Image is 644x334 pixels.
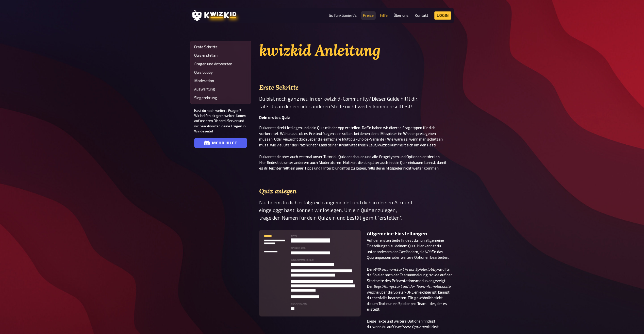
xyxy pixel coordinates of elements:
[367,266,454,312] p: Der wird für die Spieler nach der Teamanmeldung, sowie auf der Startseite des Präsentationsmodus ...
[363,13,374,18] a: Preise
[329,13,357,18] a: So funktioniert's
[259,154,454,171] p: Du kannst dir aber auch erstmal unser Tutorial-Quiz anschauen und alle Fragetypen und Optionen en...
[373,284,451,289] i: Begrüßungstext auf der Team-Anmeldeseite
[194,138,247,148] a: mehr Hilfe
[259,199,454,222] p: Nachdem du dich erfolgreich angemeldet und dich in deinen Account eingeloggt hast, können wir los...
[194,53,247,57] a: Quiz erstellen
[194,45,247,49] a: Erste Schritte
[394,13,408,18] a: Über uns
[373,267,437,271] i: Willkommenstext in der Spielerlobby
[367,318,454,330] p: Diese Texte und weitere Optionen findest du, wenn du auf klickst.
[194,96,247,100] a: Siegerehrung
[259,115,454,120] h4: Dein erstes Quiz
[194,62,247,66] a: Fragen und Antworten
[259,187,454,195] h3: Quiz anlegen
[194,79,247,83] a: Moderation
[259,41,454,60] h1: kwizkid Anleitung
[434,11,451,20] a: Login
[399,249,406,254] i: Titel
[415,13,428,18] a: Kontakt
[259,125,454,148] p: Du kannst direkt loslegen und dein Quiz mit der App erstellen. Dafür haben wir diverse Fragetypen...
[393,324,428,329] i: Erweiterte Optionen
[194,87,247,91] a: Auswertung
[367,231,427,236] strong: Allgemeine Einstellungen
[259,95,454,110] p: Du bist noch ganz neu in der kwizkid-Community? Dieser Guide hilft dir, falls du an der ein oder ...
[194,70,247,74] a: Quiz Lobby
[259,84,454,91] h3: Erste Schritte
[380,13,388,18] a: Hilfe
[194,108,247,134] span: Hast du noch weitere Fragen? Wir helfen dir gern weiter! Komm auf unseren Discord-Server und wir ...
[424,249,431,254] i: URL
[367,237,454,260] p: Auf der ersten Seite findest du nun allgemeine Einstellungen zu deinem Quiz. Hier kannst du unter...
